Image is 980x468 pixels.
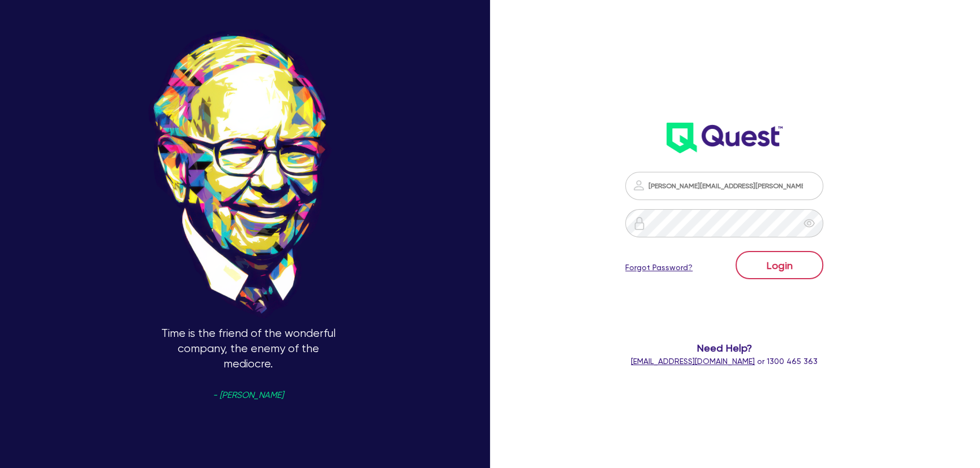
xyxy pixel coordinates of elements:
[213,391,283,400] span: - [PERSON_NAME]
[631,357,755,366] a: [EMAIL_ADDRESS][DOMAIN_NAME]
[803,218,815,229] span: eye
[625,262,693,274] a: Forgot Password?
[595,340,854,356] span: Need Help?
[631,357,818,366] span: or 1300 465 363
[633,216,646,230] img: icon-password
[736,251,823,279] button: Login
[625,172,823,200] input: Email address
[667,123,783,153] img: wH2k97JdezQIQAAAABJRU5ErkJggg==
[632,179,646,192] img: icon-password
